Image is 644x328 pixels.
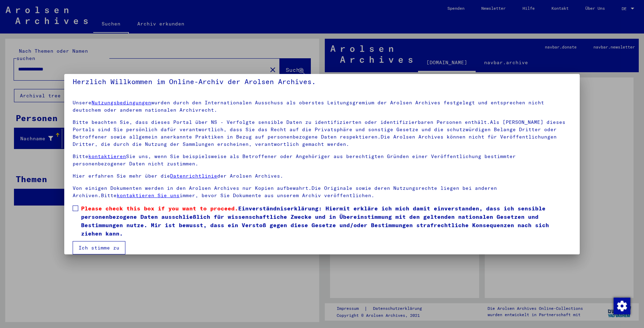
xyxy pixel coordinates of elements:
[81,204,571,238] span: Einverständniserklärung: Hiermit erkläre ich mich damit einverstanden, dass ich sensible personen...
[73,241,125,254] button: Ich stimme zu
[73,185,571,199] p: Von einigen Dokumenten werden in den Arolsen Archives nur Kopien aufbewahrt.Die Originale sowie d...
[73,172,571,180] p: Hier erfahren Sie mehr über die der Arolsen Archives.
[170,173,217,179] a: Datenrichtlinie
[88,153,126,159] a: kontaktieren
[73,76,571,87] h5: Herzlich Willkommen im Online-Archiv der Arolsen Archives.
[614,298,630,314] img: Zustimmung ändern
[73,153,571,167] p: Bitte Sie uns, wenn Sie beispielsweise als Betroffener oder Angehöriger aus berechtigten Gründen ...
[73,119,571,148] p: Bitte beachten Sie, dass dieses Portal über NS - Verfolgte sensible Daten zu identifizierten oder...
[117,192,180,199] a: kontaktieren Sie uns
[92,99,151,106] a: Nutzungsbedingungen
[81,205,238,212] span: Please check this box if you want to proceed.
[73,99,571,114] p: Unsere wurden durch den Internationalen Ausschuss als oberstes Leitungsgremium der Arolsen Archiv...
